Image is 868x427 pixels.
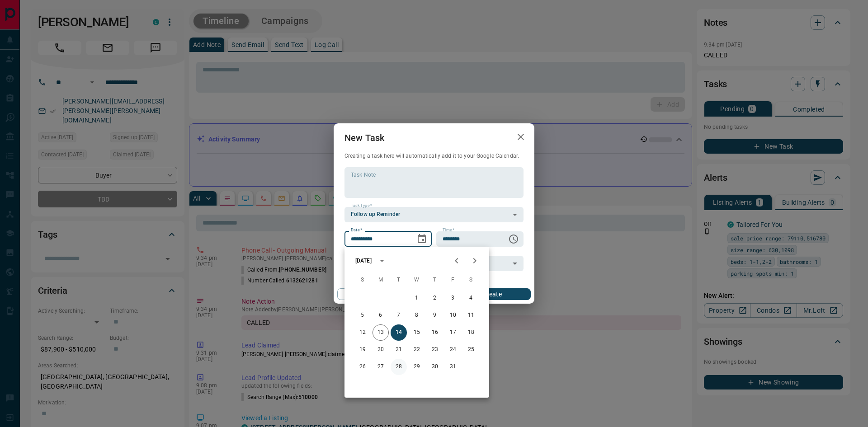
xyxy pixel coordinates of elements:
button: 9 [427,307,443,324]
div: Follow up Reminder [344,207,524,222]
button: Previous month [448,252,466,270]
button: 7 [391,307,407,324]
button: 8 [409,307,425,324]
button: 23 [427,342,443,358]
div: [DATE] [355,257,372,265]
span: Saturday [463,271,479,289]
span: Wednesday [409,271,425,289]
h2: New Task [334,123,395,152]
button: 18 [463,324,479,341]
button: 5 [354,307,371,324]
label: Task Type [351,203,372,209]
button: 28 [391,359,407,375]
button: 29 [409,359,425,375]
button: 26 [354,359,371,375]
button: 2 [427,290,443,306]
span: Sunday [354,271,371,289]
label: Date [351,227,362,233]
button: 4 [463,290,479,306]
span: Thursday [427,271,443,289]
p: Creating a task here will automatically add it to your Google Calendar. [344,152,524,160]
button: 14 [391,324,407,341]
button: 22 [409,342,425,358]
button: 6 [373,307,389,324]
label: Time [443,227,454,233]
button: Cancel [337,288,415,300]
span: Friday [445,271,461,289]
button: 1 [409,290,425,306]
button: 11 [463,307,479,324]
button: 17 [445,324,461,341]
button: 13 [373,324,389,341]
button: 27 [373,359,389,375]
button: 19 [354,342,371,358]
button: 10 [445,307,461,324]
span: Tuesday [391,271,407,289]
button: 25 [463,342,479,358]
button: Create [453,288,531,300]
span: Monday [373,271,389,289]
button: 21 [391,342,407,358]
button: 12 [354,324,371,341]
button: Choose time, selected time is 6:00 AM [505,230,523,248]
button: 31 [445,359,461,375]
button: 30 [427,359,443,375]
button: 16 [427,324,443,341]
button: 15 [409,324,425,341]
button: 24 [445,342,461,358]
button: Next month [466,252,484,270]
button: 20 [373,342,389,358]
button: 3 [445,290,461,306]
button: calendar view is open, switch to year view [374,253,390,268]
button: Choose date, selected date is Oct 14, 2025 [413,230,431,248]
